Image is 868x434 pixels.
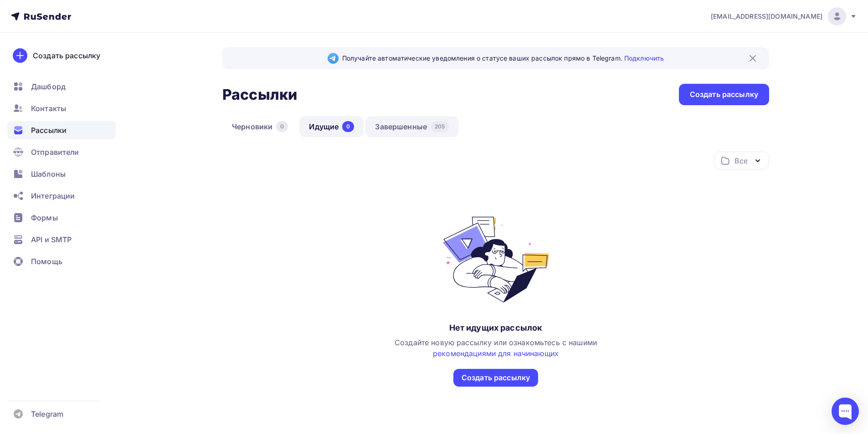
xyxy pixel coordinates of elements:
a: рекомендациями для начинающих [433,349,559,358]
div: Создать рассылку [33,50,100,61]
a: Подключить [624,54,664,62]
div: 205 [431,121,449,132]
a: Черновики0 [222,116,298,137]
a: Контакты [7,99,116,117]
div: Создать рассылку [690,89,758,100]
span: Интеграции [31,190,75,201]
div: Нет идущих рассылок [449,322,543,333]
a: Идущие0 [299,116,364,137]
div: 0 [342,121,354,132]
span: Рассылки [31,125,67,136]
a: Шаблоны [7,165,116,183]
button: Все [714,152,769,169]
span: Формы [31,212,58,223]
span: Отправители [31,147,79,158]
span: Контакты [31,103,66,114]
span: Telegram [31,408,63,419]
span: Создайте новую рассылку или ознакомьтесь с нашими [395,338,597,358]
a: Отправители [7,143,116,161]
a: Формы [7,209,116,227]
h2: Рассылки [222,86,297,104]
div: 0 [276,121,288,132]
span: Шаблоны [31,168,66,179]
a: Завершенные205 [365,116,458,137]
a: Рассылки [7,121,116,139]
a: Дашборд [7,77,116,96]
a: [EMAIL_ADDRESS][DOMAIN_NAME] [711,7,857,26]
span: Получайте автоматические уведомления о статусе ваших рассылок прямо в Telegram. [342,54,664,63]
span: API и SMTP [31,234,72,245]
div: Создать рассылку [462,373,530,383]
span: Дашборд [31,81,66,92]
div: Все [734,155,747,166]
span: [EMAIL_ADDRESS][DOMAIN_NAME] [711,12,822,21]
span: Помощь [31,256,62,267]
img: Telegram [328,53,339,64]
